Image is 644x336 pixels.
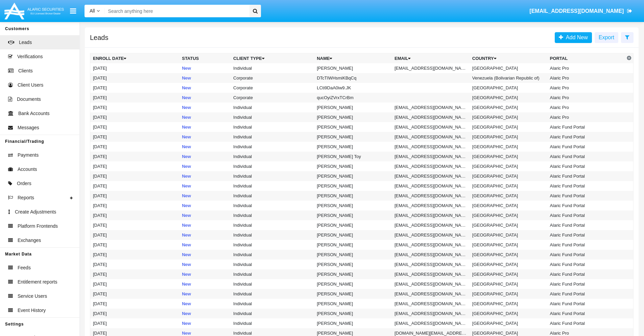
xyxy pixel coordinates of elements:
[547,220,625,230] td: Alaric Fund Portal
[179,142,231,152] td: New
[90,289,180,299] td: [DATE]
[3,1,65,21] img: Logo image
[179,73,231,83] td: New
[547,201,625,210] td: Alaric Fund Portal
[470,171,547,181] td: [GEOGRAPHIC_DATA]
[392,220,470,230] td: [EMAIL_ADDRESS][DOMAIN_NAME]
[314,122,392,132] td: [PERSON_NAME]
[392,260,470,269] td: [EMAIL_ADDRESS][DOMAIN_NAME]
[314,289,392,299] td: [PERSON_NAME]
[179,63,231,73] td: New
[179,240,231,250] td: New
[231,220,314,230] td: Individual
[90,201,180,210] td: [DATE]
[392,240,470,250] td: [EMAIL_ADDRESS][DOMAIN_NAME]
[231,53,314,64] th: Client Type
[231,309,314,318] td: Individual
[18,110,50,117] span: Bank Accounts
[470,132,547,142] td: [GEOGRAPHIC_DATA]
[90,230,180,240] td: [DATE]
[547,230,625,240] td: Alaric Fund Portal
[470,152,547,161] td: [GEOGRAPHIC_DATA]
[470,53,547,64] th: Country
[392,279,470,289] td: [EMAIL_ADDRESS][DOMAIN_NAME]
[179,112,231,122] td: New
[314,112,392,122] td: [PERSON_NAME]
[314,63,392,73] td: [PERSON_NAME]
[231,318,314,328] td: Individual
[231,289,314,299] td: Individual
[179,191,231,201] td: New
[470,299,547,309] td: [GEOGRAPHIC_DATA]
[547,260,625,269] td: Alaric Fund Portal
[392,250,470,260] td: [EMAIL_ADDRESS][DOMAIN_NAME]
[179,318,231,328] td: New
[314,250,392,260] td: [PERSON_NAME]
[18,124,39,131] span: Messages
[470,279,547,289] td: [GEOGRAPHIC_DATA]
[547,103,625,112] td: Alaric Pro
[18,237,41,244] span: Exchanges
[90,240,180,250] td: [DATE]
[314,83,392,93] td: LCti9DaA0iw9.JK
[314,53,392,64] th: Name
[314,220,392,230] td: [PERSON_NAME]
[314,142,392,152] td: [PERSON_NAME]
[231,83,314,93] td: Corporate
[90,132,180,142] td: [DATE]
[392,269,470,279] td: [EMAIL_ADDRESS][DOMAIN_NAME]
[314,171,392,181] td: [PERSON_NAME]
[470,230,547,240] td: [GEOGRAPHIC_DATA]
[18,152,39,159] span: Payments
[231,279,314,289] td: Individual
[470,240,547,250] td: [GEOGRAPHIC_DATA]
[314,299,392,309] td: [PERSON_NAME]
[314,269,392,279] td: [PERSON_NAME]
[547,142,625,152] td: Alaric Fund Portal
[90,93,180,103] td: [DATE]
[470,93,547,103] td: [GEOGRAPHIC_DATA]
[547,112,625,122] td: Alaric Pro
[599,35,614,40] span: Export
[179,132,231,142] td: New
[90,122,180,132] td: [DATE]
[17,180,31,187] span: Orders
[470,260,547,269] td: [GEOGRAPHIC_DATA]
[90,8,95,14] span: All
[547,93,625,103] td: Alaric Pro
[90,83,180,93] td: [DATE]
[314,309,392,318] td: [PERSON_NAME]
[179,260,231,269] td: New
[90,53,180,64] th: Enroll Date
[90,191,180,201] td: [DATE]
[470,161,547,171] td: [GEOGRAPHIC_DATA]
[470,309,547,318] td: [GEOGRAPHIC_DATA]
[179,230,231,240] td: New
[90,35,109,40] h5: Leads
[231,181,314,191] td: Individual
[90,152,180,161] td: [DATE]
[470,201,547,210] td: [GEOGRAPHIC_DATA]
[17,96,41,103] span: Documents
[392,289,470,299] td: [EMAIL_ADDRESS][DOMAIN_NAME]
[179,250,231,260] td: New
[547,250,625,260] td: Alaric Fund Portal
[392,191,470,201] td: [EMAIL_ADDRESS][DOMAIN_NAME]
[547,83,625,93] td: Alaric Pro
[90,299,180,309] td: [DATE]
[314,230,392,240] td: [PERSON_NAME]
[392,142,470,152] td: [EMAIL_ADDRESS][DOMAIN_NAME]
[90,142,180,152] td: [DATE]
[179,210,231,220] td: New
[231,93,314,103] td: Corporate
[231,260,314,269] td: Individual
[314,191,392,201] td: [PERSON_NAME]
[18,293,47,300] span: Service Users
[547,318,625,328] td: Alaric Fund Portal
[18,264,31,271] span: Feeds
[179,83,231,93] td: New
[392,63,470,73] td: [EMAIL_ADDRESS][DOMAIN_NAME]
[231,210,314,220] td: Individual
[179,53,231,64] th: Status
[231,132,314,142] td: Individual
